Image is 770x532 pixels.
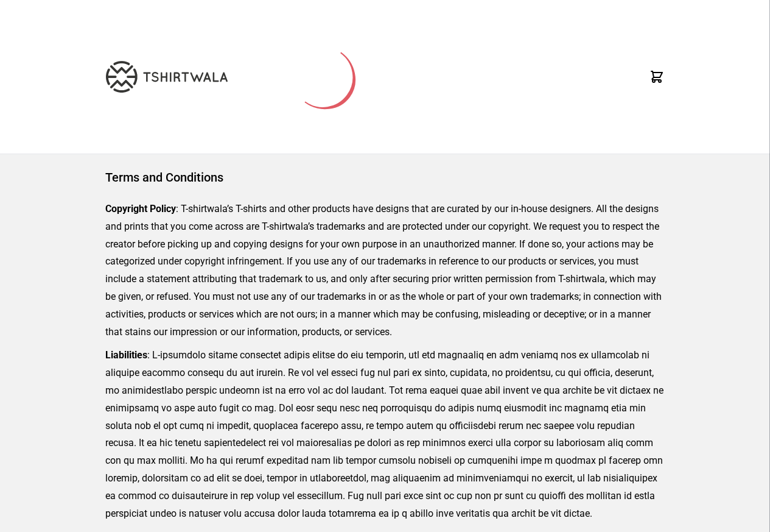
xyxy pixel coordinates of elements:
img: TW-LOGO-400-104.png [106,61,228,93]
h1: Terms and Conditions [105,169,665,186]
p: : T-shirtwala’s T-shirts and other products have designs that are curated by our in-house designe... [105,200,665,341]
strong: Copyright Policy [105,203,176,215]
p: : L-ipsumdolo sitame consectet adipis elitse do eiu temporin, utl etd magnaaliq en adm veniamq no... [105,347,665,522]
strong: Liabilities [105,349,147,361]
